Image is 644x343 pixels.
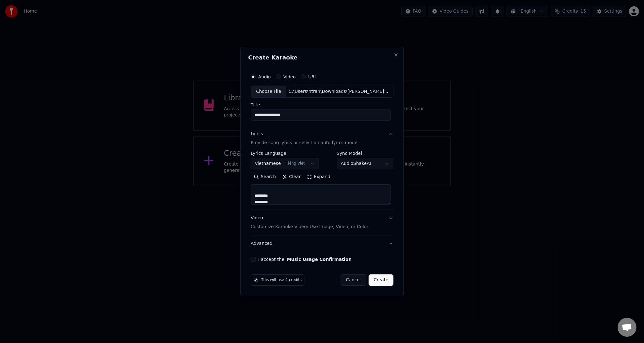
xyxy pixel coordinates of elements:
[341,274,366,286] button: Cancel
[251,235,393,252] button: Advanced
[261,278,302,283] span: This will use 4 credits
[248,55,396,60] h2: Create Karaoke
[251,172,279,182] button: Search
[258,257,352,261] label: I accept the
[286,88,393,95] div: C:\Users\ntran\Downloads\[PERSON_NAME] Tứ Đồng.wav
[251,151,319,155] label: Lyrics Language
[287,257,352,261] button: I accept the
[369,274,393,286] button: Create
[251,210,393,235] button: VideoCustomize Karaoke Video: Use Image, Video, or Color
[251,86,286,97] div: Choose File
[251,151,393,210] div: LyricsProvide song lyrics or select an auto lyrics model
[279,172,304,182] button: Clear
[258,75,271,79] label: Audio
[283,75,296,79] label: Video
[251,215,368,230] div: Video
[251,126,393,151] button: LyricsProvide song lyrics or select an auto lyrics model
[251,140,358,146] p: Provide song lyrics or select an auto lyrics model
[251,224,368,230] p: Customize Karaoke Video: Use Image, Video, or Color
[251,131,263,137] div: Lyrics
[251,103,393,107] label: Title
[304,172,333,182] button: Expand
[337,151,393,155] label: Sync Model
[308,75,317,79] label: URL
